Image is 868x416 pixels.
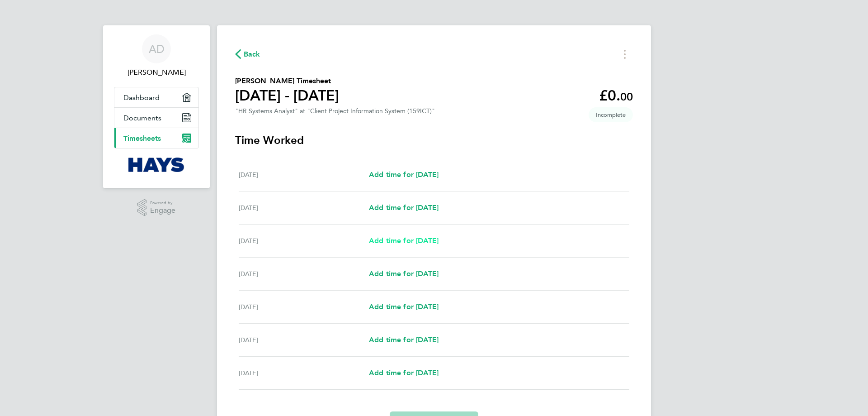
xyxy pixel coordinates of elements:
[369,268,439,279] a: Add time for [DATE]
[235,48,260,60] button: Back
[369,302,439,311] span: Add time for [DATE]
[114,34,199,78] a: AD[PERSON_NAME]
[369,203,439,212] span: Add time for [DATE]
[599,87,633,104] app-decimal: £0.
[103,25,210,188] nav: Main navigation
[369,269,439,278] span: Add time for [DATE]
[128,158,185,172] img: hays-logo-retina.png
[239,301,369,312] div: [DATE]
[150,199,175,207] span: Powered by
[239,202,369,213] div: [DATE]
[369,335,439,344] span: Add time for [DATE]
[239,235,369,246] div: [DATE]
[239,268,369,279] div: [DATE]
[369,169,439,180] a: Add time for [DATE]
[123,93,160,102] span: Dashboard
[369,368,439,377] span: Add time for [DATE]
[239,368,369,378] div: [DATE]
[235,107,435,115] div: "HR Systems Analyst" at "Client Project Information System (159ICT)"
[114,67,199,78] span: Abiodun Doherty
[114,87,198,107] a: Dashboard
[235,133,633,148] h3: Time Worked
[235,76,339,86] h2: [PERSON_NAME] Timesheet
[589,107,633,122] span: This timesheet is Incomplete.
[369,236,439,245] span: Add time for [DATE]
[239,169,369,180] div: [DATE]
[149,43,165,55] span: AD
[369,202,439,213] a: Add time for [DATE]
[620,90,633,103] span: 00
[235,86,339,105] h1: [DATE] - [DATE]
[617,47,633,61] button: Timesheets Menu
[244,49,260,60] span: Back
[369,235,439,246] a: Add time for [DATE]
[123,114,161,122] span: Documents
[369,368,439,378] a: Add time for [DATE]
[114,158,199,172] a: Go to home page
[123,134,161,143] span: Timesheets
[114,128,198,148] a: Timesheets
[239,335,369,345] div: [DATE]
[150,207,175,215] span: Engage
[369,335,439,345] a: Add time for [DATE]
[369,301,439,312] a: Add time for [DATE]
[137,199,176,216] a: Powered byEngage
[114,108,198,128] a: Documents
[369,170,439,179] span: Add time for [DATE]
